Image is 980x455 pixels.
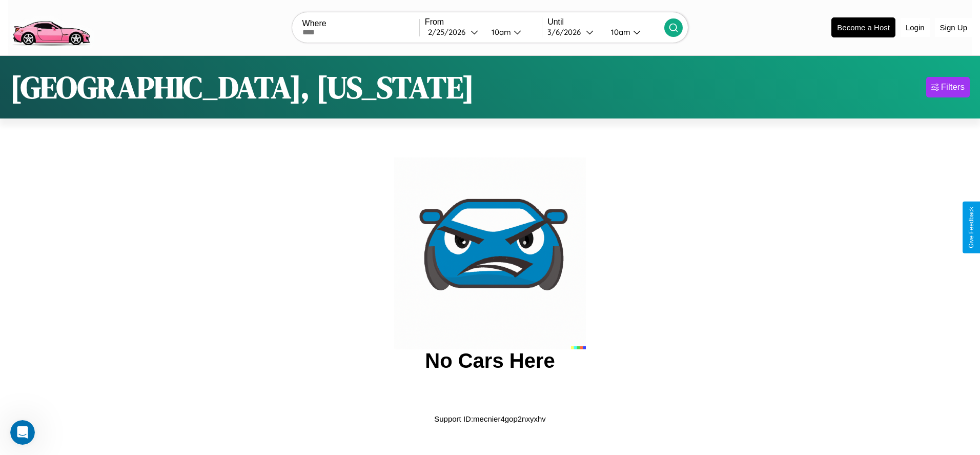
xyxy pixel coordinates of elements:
div: Give Feedback [968,207,975,248]
img: car [394,157,586,349]
button: Login [901,18,930,37]
h2: No Cars Here [425,349,555,372]
div: 2 / 25 / 2026 [428,27,471,37]
iframe: Intercom live chat [10,420,35,445]
div: Filters [941,82,965,92]
p: Support ID: mecnier4gop2nxyxhv [434,412,546,426]
button: Filters [926,77,970,97]
button: Become a Host [831,17,895,37]
div: 10am [606,27,633,37]
img: logo [8,5,94,48]
div: 10am [486,27,514,37]
label: Until [547,17,664,27]
label: Where [302,19,419,28]
h1: [GEOGRAPHIC_DATA], [US_STATE] [10,66,474,108]
button: Sign Up [935,18,972,37]
button: 10am [603,27,664,37]
button: 2/25/2026 [425,27,483,37]
button: 10am [483,27,542,37]
div: 3 / 6 / 2026 [547,27,586,37]
label: From [425,17,542,27]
